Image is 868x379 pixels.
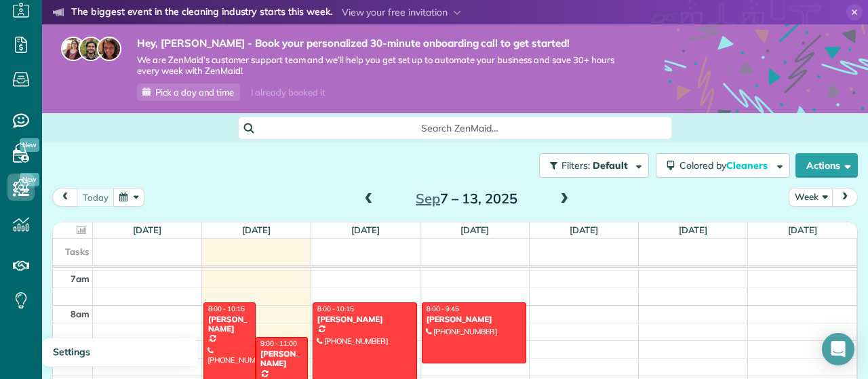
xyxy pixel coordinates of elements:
[832,188,858,206] button: next
[71,5,332,20] strong: The biggest event in the cleaning industry starts this week.
[260,339,297,348] span: 9:00 - 11:00
[53,346,90,358] span: Settings
[137,83,240,101] a: Pick a day and time
[71,273,90,284] span: 7am
[795,153,858,178] button: Actions
[317,315,413,324] div: [PERSON_NAME]
[822,333,854,365] div: Open Intercom Messenger
[42,338,198,367] a: Settings
[539,153,649,178] button: Filters: Default
[317,304,354,313] span: 8:00 - 10:15
[656,153,790,178] button: Colored byCleaners
[460,224,490,235] a: [DATE]
[137,37,624,50] strong: Hey, [PERSON_NAME] - Book your personalized 30-minute onboarding call to get started!
[426,315,522,324] div: [PERSON_NAME]
[243,84,333,101] div: I already booked it
[726,159,770,172] span: Cleaners
[65,246,90,257] span: Tasks
[71,308,90,319] span: 8am
[155,87,234,98] span: Pick a day and time
[561,159,590,172] span: Filters:
[61,37,85,61] img: maria-72a9807cf96188c08ef61303f053569d2e2a8a1cde33d635c8a3ac13582a053d.jpg
[52,188,78,206] button: prev
[416,190,440,207] span: Sep
[427,304,459,313] span: 8:00 - 9:45
[679,224,708,235] a: [DATE]
[242,224,271,235] a: [DATE]
[789,188,833,206] button: Week
[593,159,629,172] span: Default
[679,159,772,172] span: Colored by
[79,37,103,61] img: jorge-587dff0eeaa6aab1f244e6dc62b8924c3b6ad411094392a53c71c6c4a576187d.jpg
[137,54,624,77] span: We are ZenMaid’s customer support team and we’ll help you get set up to automate your business an...
[208,315,252,334] div: [PERSON_NAME]
[260,349,304,369] div: [PERSON_NAME]
[351,224,380,235] a: [DATE]
[97,37,121,61] img: michelle-19f622bdf1676172e81f8f8fba1fb50e276960ebfe0243fe18214015130c80e4.jpg
[133,224,162,235] a: [DATE]
[208,304,245,313] span: 8:00 - 10:15
[382,191,551,206] h2: 7 – 13, 2025
[788,224,817,235] a: [DATE]
[570,224,599,235] a: [DATE]
[77,188,115,206] button: today
[532,153,649,178] a: Filters: Default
